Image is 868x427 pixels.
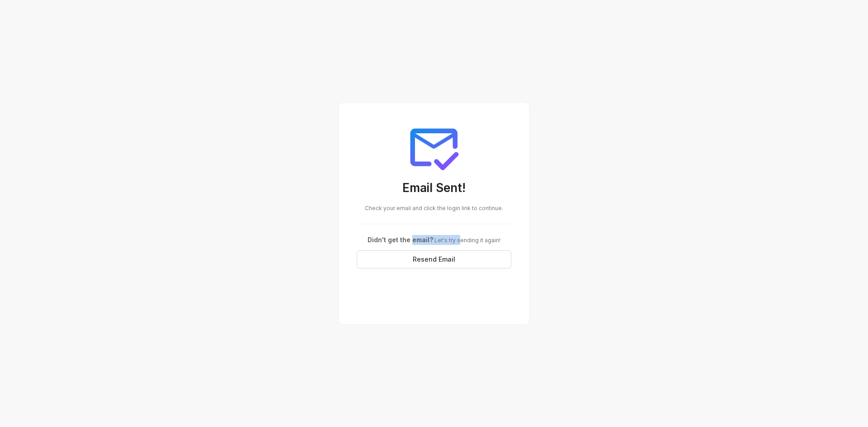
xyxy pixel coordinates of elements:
span: Didn't get the email? [368,236,433,244]
button: Resend Email [357,250,511,268]
span: Resend Email [413,254,455,264]
span: Let's try sending it again! [433,237,500,244]
span: Check your email and click the login link to continue. [365,205,503,211]
h3: Email Sent! [357,180,511,197]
